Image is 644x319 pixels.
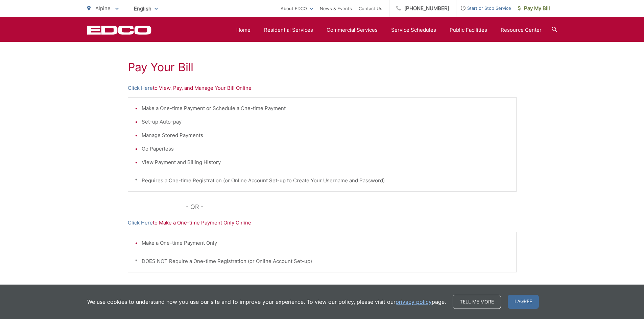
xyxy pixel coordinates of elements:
[142,158,509,166] li: View Payment and Billing History
[142,145,509,153] li: Go Paperless
[128,60,517,74] h1: Pay Your Bill
[518,4,550,12] span: Pay My Bill
[359,4,382,12] a: Contact Us
[508,295,539,309] span: I agree
[327,26,378,34] a: Commercial Services
[87,25,151,35] a: EDCD logo. Return to the homepage.
[142,118,509,126] li: Set-up Auto-pay
[135,177,509,185] p: * Requires a One-time Registration (or Online Account Set-up to Create Your Username and Password)
[142,104,509,112] li: Make a One-time Payment or Schedule a One-time Payment
[142,131,509,139] li: Manage Stored Payments
[396,298,432,306] a: privacy policy
[87,298,446,306] p: We use cookies to understand how you use our site and to improve your experience. To view our pol...
[128,84,153,92] a: Click Here
[142,239,509,247] li: Make a One-time Payment Only
[128,84,517,92] p: to View, Pay, and Manage Your Bill Online
[186,202,517,212] p: - OR -
[128,219,517,227] p: to Make a One-time Payment Only Online
[128,219,153,227] a: Click Here
[129,3,163,15] span: English
[501,26,542,34] a: Resource Center
[391,26,436,34] a: Service Schedules
[281,4,313,12] a: About EDCO
[236,26,251,34] a: Home
[320,4,352,12] a: News & Events
[450,26,487,34] a: Public Facilities
[264,26,313,34] a: Residential Services
[95,5,111,11] span: Alpine
[135,257,509,265] p: * DOES NOT Require a One-time Registration (or Online Account Set-up)
[453,295,501,309] a: Tell me more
